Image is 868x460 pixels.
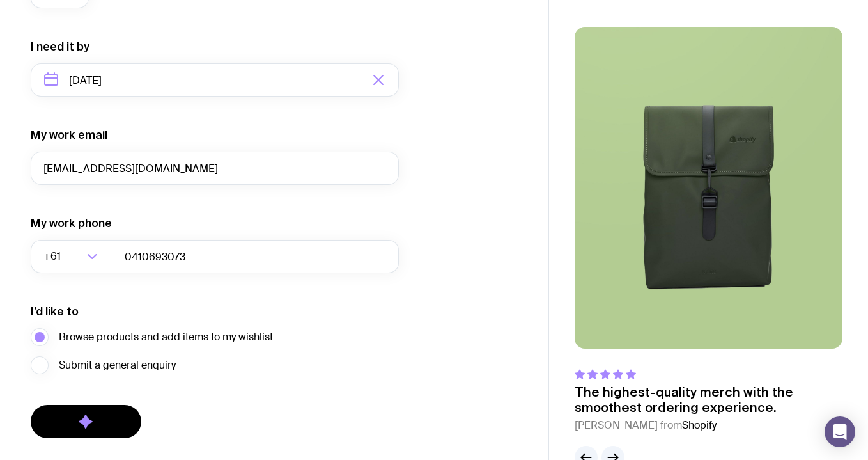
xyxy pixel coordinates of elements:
span: +61 [43,240,63,273]
input: Search for option [63,240,83,273]
input: 0400123456 [112,240,399,273]
label: I’d like to [31,304,79,319]
label: I need it by [31,39,89,54]
input: you@email.com [31,152,399,185]
div: Open Intercom Messenger [825,416,855,447]
span: Submit a general enquiry [59,358,176,373]
p: The highest-quality merch with the smoothest ordering experience. [575,385,842,415]
input: Select a target date [31,63,399,97]
cite: [PERSON_NAME] from [575,418,842,433]
label: My work email [31,127,107,143]
span: Browse products and add items to my wishlist [59,329,273,345]
label: My work phone [31,216,112,231]
div: Search for option [31,240,112,273]
span: Shopify [682,418,717,432]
